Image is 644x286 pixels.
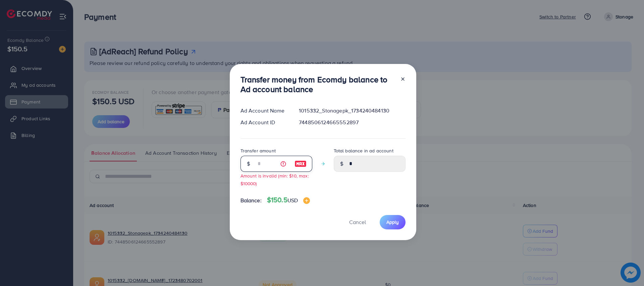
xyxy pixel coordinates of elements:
[240,197,262,204] span: Balance:
[293,119,411,126] div: 7448506124665552897
[349,218,366,226] span: Cancel
[380,215,406,229] button: Apply
[386,219,399,225] span: Apply
[334,147,393,154] label: Total balance in ad account
[235,119,294,126] div: Ad Account ID
[341,215,374,229] button: Cancel
[303,197,310,204] img: image
[235,107,294,115] div: Ad Account Name
[287,197,298,204] span: USD
[294,160,307,168] img: image
[293,107,411,115] div: 1015332_Stonagepk_1734240484130
[240,147,276,154] label: Transfer amount
[240,172,309,187] small: Amount is invalid (min: $10, max: $10000)
[240,75,395,94] h3: Transfer money from Ecomdy balance to Ad account balance
[267,196,310,204] h4: $150.5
